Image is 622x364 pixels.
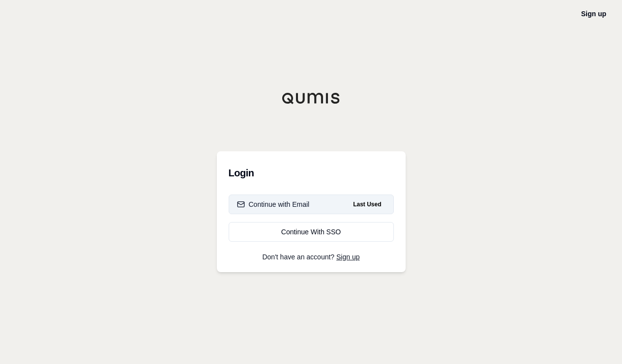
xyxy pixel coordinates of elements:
a: Sign up [581,10,606,18]
div: Continue With SSO [237,227,385,237]
h3: Login [229,163,394,183]
span: Last Used [349,198,385,210]
button: Continue with EmailLast Used [229,195,394,214]
p: Don't have an account? [229,253,394,260]
a: Sign up [336,253,359,261]
a: Continue With SSO [229,222,394,242]
img: Qumis [282,92,341,104]
div: Continue with Email [237,199,310,209]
